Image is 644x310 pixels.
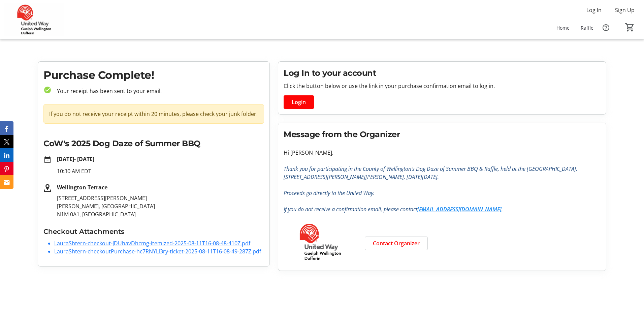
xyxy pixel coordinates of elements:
[610,5,640,15] button: Sign Up
[624,21,636,33] button: Cart
[284,206,503,213] em: If you do not receive a confirmation email, please contact .
[284,82,601,90] p: Click the button below or use the link in your purchase confirmation email to log in.
[57,155,94,163] strong: [DATE] - [DATE]
[43,86,52,94] mat-icon: check_circle
[284,165,577,181] em: Thank you for participating in the County of Wellington's Dog Daze of Summer BBQ & Raffle, held a...
[284,67,601,79] h2: Log In to your account
[417,206,502,213] a: [EMAIL_ADDRESS][DOMAIN_NAME]
[556,24,570,31] span: Home
[373,239,420,247] span: Contact Organizer
[43,156,52,164] mat-icon: date_range
[551,22,575,34] a: Home
[284,128,601,141] h2: Message from the Organizer
[43,67,264,83] h1: Purchase Complete!
[57,167,264,175] p: 10:30 AM EDT
[615,6,635,14] span: Sign Up
[292,98,306,106] span: Login
[365,237,428,250] a: Contact Organizer
[54,248,261,255] a: LauraShtern-checkoutPurchase-hc7RNYLl3ry-ticket-2025-08-11T16-08-49-287Z.pdf
[581,5,607,15] button: Log In
[54,240,250,247] a: LauraShtern-checkout-JDUhavDhcmg-itemized-2025-08-11T16-08-48-410Z.pdf
[43,226,264,237] h3: Checkout Attachments
[284,149,601,157] p: Hi [PERSON_NAME],
[581,24,593,31] span: Raffle
[284,189,375,197] em: Proceeds go directly to the United Way.
[57,194,264,218] p: [STREET_ADDRESS][PERSON_NAME] [PERSON_NAME], [GEOGRAPHIC_DATA] N1M 0A1, [GEOGRAPHIC_DATA]
[57,184,107,191] strong: Wellington Terrace
[43,137,264,150] h2: CoW's 2025 Dog Daze of Summer BBQ
[284,95,314,109] button: Login
[575,22,599,34] a: Raffle
[4,3,64,36] img: United Way Guelph Wellington Dufferin's Logo
[586,6,602,14] span: Log In
[43,104,264,124] div: If you do not receive your receipt within 20 minutes, please check your junk folder.
[52,87,264,95] p: Your receipt has been sent to your email.
[599,21,613,34] button: Help
[284,221,357,262] img: United Way Guelph Wellington Dufferin logo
